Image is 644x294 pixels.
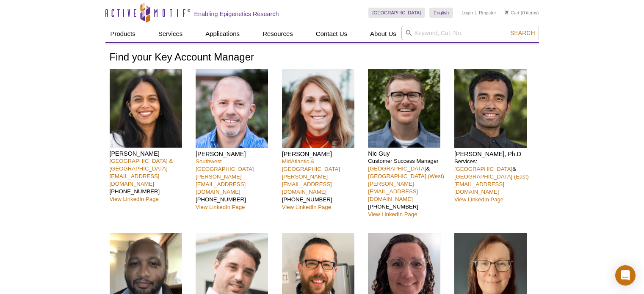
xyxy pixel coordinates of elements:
[200,26,245,42] a: Applications
[505,10,520,16] a: Cart
[196,158,276,211] p: [PHONE_NUMBER]
[368,173,444,179] a: [GEOGRAPHIC_DATA] (West)
[368,211,417,217] a: View LinkedIn Page
[282,173,332,195] a: [PERSON_NAME][EMAIL_ADDRESS][DOMAIN_NAME]
[454,181,504,195] a: [EMAIL_ADDRESS][DOMAIN_NAME]
[110,150,190,157] h4: [PERSON_NAME]
[196,158,254,172] a: Southwest [GEOGRAPHIC_DATA]
[365,26,401,42] a: About Us
[368,150,448,157] h4: Nic Guy
[508,29,537,37] button: Search
[505,8,539,18] li: (0 items)
[110,69,182,148] img: Nivanka Paranavitana headshot
[454,166,512,172] a: [GEOGRAPHIC_DATA]
[510,30,535,36] span: Search
[454,158,534,203] p: Services: &
[615,265,636,286] div: Open Intercom Messenger
[505,10,509,14] img: Your Cart
[454,69,527,148] img: Rwik Sen headshot
[282,204,331,210] a: View LinkedIn Page
[479,10,496,16] a: Register
[368,165,426,172] a: [GEOGRAPHIC_DATA]
[194,10,279,18] h2: Enabling Epigenetics Research
[475,8,477,18] li: |
[368,69,440,148] img: Nic Guy headshot
[110,52,535,64] h1: Find your Key Account Manager
[282,158,362,211] p: [PHONE_NUMBER]
[282,150,362,158] h4: [PERSON_NAME]
[454,150,534,158] h4: [PERSON_NAME], Ph.D
[196,150,276,158] h4: [PERSON_NAME]
[110,157,190,203] p: [PHONE_NUMBER]
[257,26,298,42] a: Resources
[429,8,453,18] a: English
[368,8,426,18] a: [GEOGRAPHIC_DATA]
[454,196,503,203] a: View LinkedIn Page
[368,157,448,218] p: Customer Success Manager & [PHONE_NUMBER]
[282,158,340,172] a: MidAtlantic & [GEOGRAPHIC_DATA]
[110,173,160,187] a: [EMAIL_ADDRESS][DOMAIN_NAME]
[196,173,246,195] a: [PERSON_NAME][EMAIL_ADDRESS][DOMAIN_NAME]
[196,204,245,210] a: View LinkedIn Page
[462,10,473,16] a: Login
[368,181,418,202] a: [PERSON_NAME][EMAIL_ADDRESS][DOMAIN_NAME]
[110,158,173,172] a: [GEOGRAPHIC_DATA] & [GEOGRAPHIC_DATA]
[401,26,539,40] input: Keyword, Cat. No.
[311,26,352,42] a: Contact Us
[282,69,354,148] img: Patrisha Femia headshot
[454,173,529,180] a: [GEOGRAPHIC_DATA] (East)
[196,69,268,148] img: Seth Rubin headshot
[110,196,159,202] a: View LinkedIn Page
[153,26,188,42] a: Services
[105,26,141,42] a: Products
